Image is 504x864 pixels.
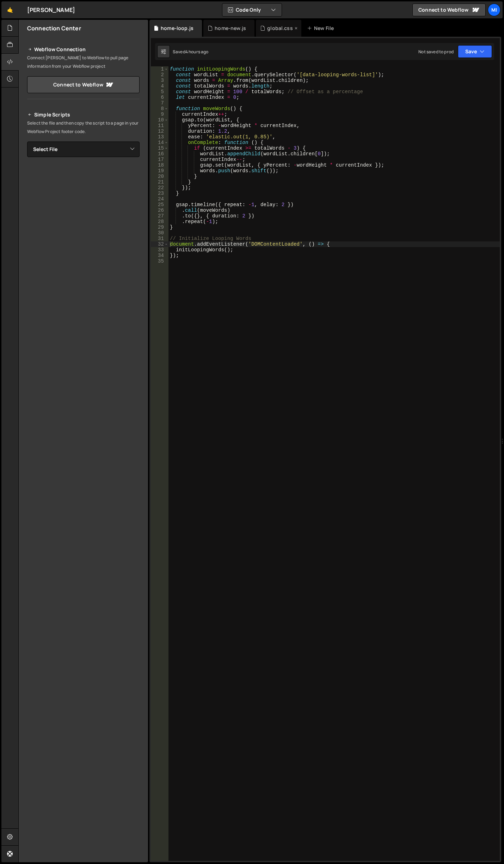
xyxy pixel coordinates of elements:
div: 7 [151,100,168,106]
div: 29 [151,224,168,230]
div: 13 [151,134,168,140]
div: 5 [151,89,168,95]
div: 4 hours ago [185,49,209,55]
div: 27 [151,213,168,219]
div: home-loop.js [161,25,193,32]
div: 31 [151,236,168,241]
div: [PERSON_NAME] [27,6,75,14]
div: 34 [151,253,168,258]
div: 14 [151,140,168,145]
div: 21 [151,179,168,185]
div: 16 [151,151,168,157]
div: 17 [151,157,168,162]
div: 4 [151,83,168,89]
h2: Connection Center [27,24,81,32]
div: 26 [151,208,168,213]
div: 9 [151,112,168,117]
div: 28 [151,219,168,224]
div: 15 [151,145,168,151]
iframe: YouTube video player [27,237,140,300]
h2: Simple Scripts [27,110,140,119]
a: Connect to Webflow [412,4,486,16]
div: 30 [151,230,168,236]
a: Mi [488,4,500,16]
div: 25 [151,202,168,208]
div: 22 [151,185,168,191]
div: 10 [151,117,168,123]
iframe: YouTube video player [27,169,140,232]
div: 8 [151,106,168,112]
div: 23 [151,191,168,196]
button: Code Only [222,4,282,16]
h2: Webflow Connection [27,45,140,54]
div: home-new.js [215,25,246,32]
div: 2 [151,72,168,78]
div: 24 [151,196,168,202]
div: 11 [151,123,168,128]
div: 20 [151,174,168,179]
div: 3 [151,78,168,83]
div: 33 [151,247,168,253]
div: 1 [151,66,168,72]
div: Saved [173,49,209,55]
div: 35 [151,258,168,264]
button: Save [458,45,492,58]
div: Not saved to prod [418,49,454,55]
div: New File [307,25,337,32]
div: 12 [151,128,168,134]
p: Connect [PERSON_NAME] to Webflow to pull page information from your Webflow project [27,54,140,71]
div: 6 [151,95,168,100]
div: 18 [151,162,168,168]
div: 19 [151,168,168,174]
a: 🤙 [1,1,19,18]
div: global.css [267,25,293,32]
p: Select the file and then copy the script to a page in your Webflow Project footer code. [27,119,140,136]
a: Connect to Webflow [27,76,140,93]
div: 32 [151,241,168,247]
